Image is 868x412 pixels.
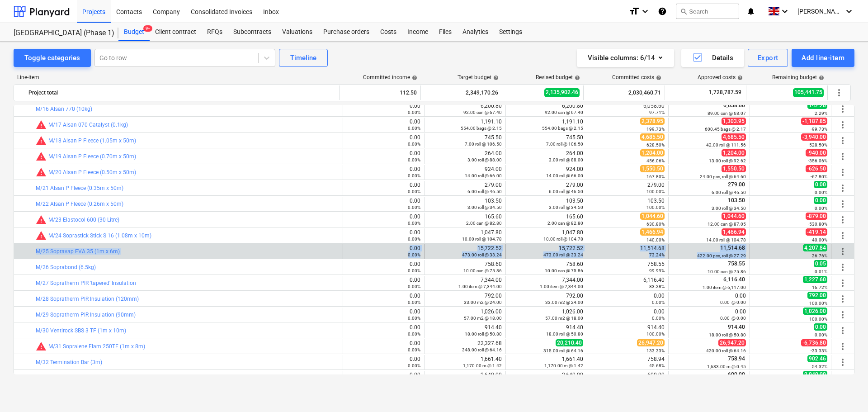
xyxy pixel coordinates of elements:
a: M/16 Alsan 770 (10kg) [36,106,92,112]
small: 0.00% [408,110,420,115]
small: 10.00 roll @ 104.78 [543,237,583,242]
small: 10.00 can @ 75.86 [708,269,746,274]
div: 745.50 [428,134,502,147]
div: Settings [494,23,528,41]
small: 0.00% [408,189,420,194]
a: M/18 Alsan P Fleece (1.05m x 50m) [48,137,136,144]
a: M/28 Sopratherm PIR Insulation (120mm) [36,296,139,302]
small: -356.06% [808,158,827,163]
a: Budget9+ [118,23,150,41]
div: 7,344.00 [428,277,502,289]
span: 0.00 [814,323,827,331]
div: 11,514.68 [591,245,665,258]
a: Income [402,23,434,41]
div: Revised budget [536,74,580,81]
div: 103.50 [509,198,583,210]
div: 1,047.80 [509,229,583,242]
span: 279.00 [727,181,746,188]
div: 0.00 [672,308,746,321]
a: Client contract [150,23,202,41]
div: 745.50 [509,134,583,147]
span: More actions [837,357,848,368]
small: 0.00% [408,347,420,352]
span: 11,514.68 [719,245,746,251]
small: 7.00 roll @ 106.50 [546,142,583,147]
div: 758.55 [591,261,665,274]
span: [PERSON_NAME] [797,8,843,15]
span: More actions [837,294,848,304]
small: 0.00% [408,268,420,273]
div: Analytics [457,23,494,41]
span: 1,303.95 [722,118,746,125]
div: 6,200.80 [428,103,502,115]
a: M/26 Soprabond (6.5kg) [36,264,96,270]
a: Files [434,23,457,41]
div: 0.00 [347,340,420,353]
small: 0.01% [815,269,827,274]
span: More actions [837,262,848,273]
button: Details [681,49,744,67]
small: 140.00% [646,237,665,242]
small: 100.00% [809,317,827,322]
div: 1,191.10 [509,118,583,131]
div: 0.00 [347,103,420,115]
div: 0.00 [591,308,665,321]
div: Target budget [458,74,499,81]
div: 914.40 [591,324,665,337]
a: M/22 Alsan P Fleece (0.26m x 50m) [36,201,123,207]
div: Committed costs [612,74,661,81]
small: 7.00 roll @ 106.50 [465,142,502,147]
small: 554.00 bags @ 2.15 [542,126,583,131]
small: 26.76% [812,253,827,258]
span: More actions [837,230,848,241]
a: Purchase orders [318,23,375,41]
small: 0.00% [652,316,665,321]
button: Visible columns:6/14 [577,49,674,67]
small: 600.45 bags @ 2.17 [705,127,746,132]
span: 20,210.40 [556,339,583,346]
small: 473.00 roll @ 33.24 [543,252,583,257]
div: 279.00 [509,182,583,194]
div: 103.50 [428,198,502,210]
span: 26,947.20 [718,339,746,346]
div: Add line-item [802,52,844,64]
small: 100.00% [646,205,665,210]
small: 0.00% [408,142,420,147]
div: Timeline [290,52,316,64]
span: -626.50 [806,165,827,172]
small: 99.99% [649,268,665,273]
div: Details [692,52,733,64]
small: 473.00 roll @ 33.24 [462,252,502,257]
small: 1.00 item @ 6,117.00 [703,285,746,290]
span: -1,187.85 [801,118,827,125]
small: 6.00 roll @ 46.50 [712,190,746,195]
span: -419.14 [806,228,827,236]
small: 554.00 bags @ 2.15 [461,126,502,131]
span: 142.20 [807,102,827,109]
div: Committed income [363,74,417,81]
small: 0.00% [408,331,420,336]
a: M/21 Alsan P Fleece (0.35m x 50m) [36,185,123,191]
small: 6.00 roll @ 46.50 [549,189,583,194]
small: 33.00 m2 @ 24.00 [545,300,583,305]
span: 792.00 [807,292,827,299]
small: 57.00 m2 @ 18.00 [545,316,583,321]
div: Export [758,52,778,64]
small: 0.00% [408,316,420,321]
div: 7,344.00 [509,277,583,289]
span: -940.00 [806,149,827,156]
small: 0.00% [408,284,420,289]
div: 792.00 [428,293,502,305]
small: 628.50% [646,142,665,147]
small: 89.00 can @ 68.07 [708,111,746,116]
span: 26,947.20 [637,339,665,346]
small: 167.80% [646,174,665,179]
small: 456.06% [646,158,665,163]
button: Search [676,4,739,19]
small: 0.00% [408,205,420,210]
a: Valuations [277,23,318,41]
span: 1,466.94 [640,228,665,236]
div: 15,722.52 [509,245,583,258]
